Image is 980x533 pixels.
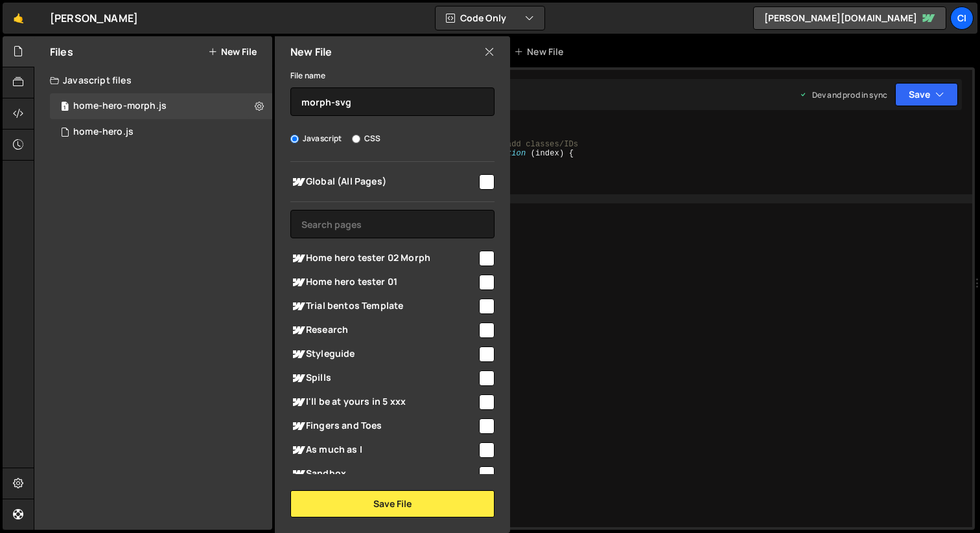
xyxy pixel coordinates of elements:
[50,10,138,26] div: [PERSON_NAME]
[50,119,272,145] div: 17362/48282.js
[950,6,974,30] a: ci
[290,174,477,190] span: Global (All Pages)
[895,83,958,106] button: Save
[34,67,272,93] div: Javascript files
[73,126,134,138] div: home-hero.js
[290,135,299,143] input: Javascript
[514,45,568,58] div: New File
[73,100,167,112] div: home-hero-morph.js
[352,135,360,143] input: CSS
[290,132,342,145] label: Javascript
[50,93,272,119] div: 17362/48309.js
[3,3,34,34] a: 🤙
[290,490,495,517] button: Save File
[799,89,887,100] div: Dev and prod in sync
[290,275,477,290] span: Home hero tester 01
[50,45,73,59] h2: Files
[61,102,69,113] span: 1
[352,132,380,145] label: CSS
[290,442,477,458] span: As much as I
[436,6,544,30] button: Code Only
[290,323,477,338] span: Research
[290,87,495,116] input: Name
[290,370,477,386] span: Spills
[290,394,477,410] span: I'll be at yours in 5 xxx
[290,346,477,362] span: Styleguide
[290,45,332,59] h2: New File
[753,6,946,30] a: [PERSON_NAME][DOMAIN_NAME]
[290,251,477,266] span: Home hero tester 02 Morph
[290,69,325,82] label: File name
[290,466,477,482] span: Sandbox
[290,210,495,238] input: Search pages
[290,418,477,434] span: Fingers and Toes
[208,47,257,57] button: New File
[290,299,477,314] span: Trial bentos Template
